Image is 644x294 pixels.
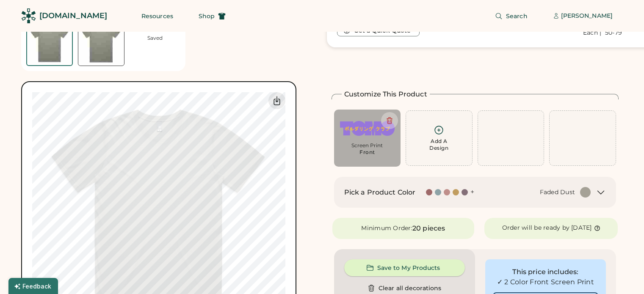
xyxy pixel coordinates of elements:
div: This price includes: [493,267,598,277]
div: Each | 50-79 [583,29,622,37]
div: [DOMAIN_NAME] [39,11,107,21]
h2: Customize This Product [344,89,427,99]
img: AS Colour 5065 Faded Dust Front Thumbnail [27,20,72,65]
button: Resources [131,8,183,25]
img: Rendered Logo - Screens [21,8,36,23]
div: 20 pieces [412,223,445,234]
div: Front [359,149,375,156]
div: Faded Dust [540,188,575,197]
div: ✓ 2 Color Front Screen Print [493,277,598,287]
div: [PERSON_NAME] [561,12,613,20]
div: + [470,187,474,197]
span: Search [506,13,528,19]
div: Download Front Mockup [268,92,285,109]
button: Search [485,8,538,25]
img: AS Colour 5065 Faded Dust Back Thumbnail [78,20,124,66]
button: Delete this decoration. [381,112,398,129]
img: Merch 5 - Purple and Yellow - Logo.png [340,115,395,141]
h2: Pick a Product Color [344,187,416,198]
iframe: Front Chat [604,256,640,292]
div: [DATE] [571,224,592,232]
div: Add A Design [429,138,448,151]
span: Shop [199,13,215,19]
div: Saved [147,35,163,41]
div: Screen Print [340,142,395,149]
button: Shop [188,8,236,25]
button: Save to My Products [344,259,465,276]
div: Order will be ready by [502,224,570,232]
div: Minimum Order: [361,224,412,233]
